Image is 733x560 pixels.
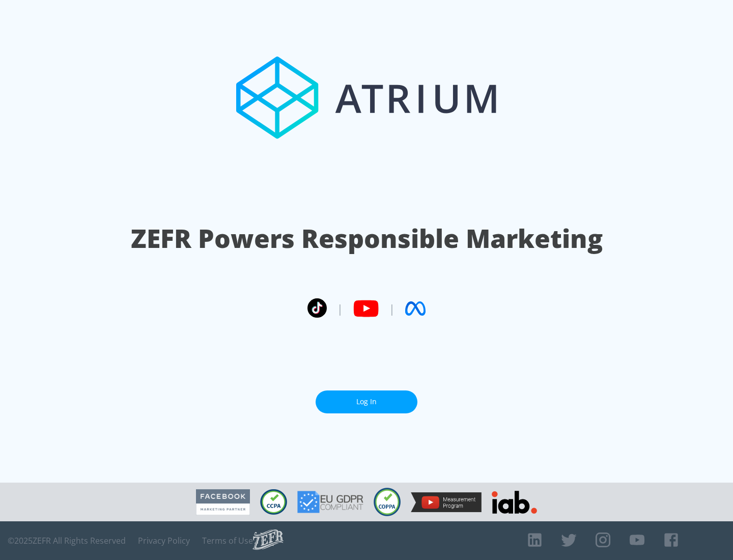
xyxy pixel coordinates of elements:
span: | [337,301,343,316]
a: Terms of Use [202,536,253,546]
img: GDPR Compliant [297,491,363,513]
img: CCPA Compliant [260,489,287,515]
span: © 2025 ZEFR All Rights Reserved [8,536,126,546]
img: Facebook Marketing Partner [196,489,250,515]
img: COPPA Compliant [374,488,401,516]
a: Privacy Policy [138,536,190,546]
a: Log In [316,390,417,413]
img: IAB [492,491,537,514]
span: | [389,301,395,316]
img: YouTube Measurement Program [411,492,482,512]
h1: ZEFR Powers Responsible Marketing [131,221,603,256]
